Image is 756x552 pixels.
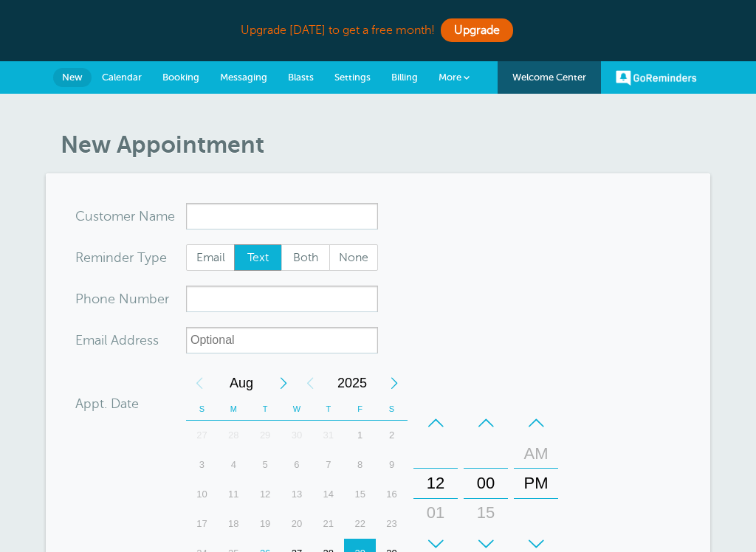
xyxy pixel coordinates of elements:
[312,421,344,450] div: 31
[100,292,137,306] span: ne Nu
[418,469,453,498] div: 12
[218,480,250,509] div: 11
[218,421,250,450] div: 28
[418,498,453,528] div: 01
[439,72,461,83] span: More
[152,61,210,94] a: Booking
[92,61,152,94] a: Calendar
[344,480,376,509] div: Friday, August 15
[186,368,213,398] div: Previous Month
[250,398,281,421] th: T
[250,509,281,539] div: 19
[297,368,323,398] div: Previous Year
[376,450,408,480] div: Saturday, August 9
[312,480,344,509] div: 14
[62,72,83,83] span: New
[324,61,381,94] a: Settings
[281,421,313,450] div: Wednesday, July 30
[250,450,281,480] div: Tuesday, August 5
[218,398,250,421] th: M
[210,61,278,94] a: Messaging
[281,244,330,271] label: Both
[498,61,601,94] a: Welcome Center
[376,480,408,509] div: 16
[344,509,376,539] div: Friday, August 22
[61,131,710,159] h1: New Appointment
[218,450,250,480] div: 4
[323,368,381,398] span: 2025
[468,498,504,528] div: 15
[391,72,418,83] span: Billing
[381,368,408,398] div: Next Year
[288,72,314,83] span: Blasts
[186,327,378,353] input: Optional
[234,244,283,271] label: Text
[235,245,282,270] span: Text
[441,18,513,42] a: Upgrade
[218,509,250,539] div: 18
[344,480,376,509] div: 15
[281,398,313,421] th: W
[312,421,344,450] div: Thursday, July 31
[75,397,139,410] label: Appt. Date
[281,421,313,450] div: 30
[218,480,250,509] div: Monday, August 11
[75,203,186,230] div: ame
[75,251,167,264] label: Reminder Type
[186,509,218,539] div: Sunday, August 17
[250,421,281,450] div: Tuesday, July 29
[218,450,250,480] div: Monday, August 4
[186,421,218,450] div: Sunday, July 27
[213,368,270,398] span: August
[616,61,697,94] a: GoReminders
[75,327,186,353] div: ress
[312,398,344,421] th: T
[468,469,504,498] div: 00
[281,480,313,509] div: 13
[376,509,408,539] div: Saturday, August 23
[376,509,408,539] div: 23
[218,509,250,539] div: Monday, August 18
[344,450,376,480] div: 8
[281,450,313,480] div: 6
[250,509,281,539] div: Tuesday, August 19
[312,450,344,480] div: Thursday, August 7
[75,292,100,306] span: Pho
[46,15,710,46] div: Upgrade [DATE] to get a free month!
[281,509,313,539] div: 20
[186,450,218,480] div: 3
[75,334,101,347] span: Ema
[250,450,281,480] div: 5
[101,334,135,347] span: il Add
[312,509,344,539] div: 21
[75,286,186,312] div: mber
[329,244,378,271] label: None
[518,439,554,469] div: AM
[250,480,281,509] div: 12
[250,421,281,450] div: 29
[518,469,554,498] div: PM
[344,398,376,421] th: F
[250,480,281,509] div: Tuesday, August 12
[278,61,324,94] a: Blasts
[186,450,218,480] div: Sunday, August 3
[428,61,480,94] a: More
[281,450,313,480] div: Wednesday, August 6
[376,480,408,509] div: Saturday, August 16
[162,72,199,83] span: Booking
[344,509,376,539] div: 22
[312,450,344,480] div: 7
[334,72,371,83] span: Settings
[218,421,250,450] div: Monday, July 28
[99,210,149,223] span: tomer N
[376,421,408,450] div: 2
[330,245,377,270] span: None
[312,509,344,539] div: Thursday, August 21
[186,509,218,539] div: 17
[381,61,428,94] a: Billing
[281,509,313,539] div: Wednesday, August 20
[186,421,218,450] div: 27
[344,421,376,450] div: 1
[186,398,218,421] th: S
[75,210,99,223] span: Cus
